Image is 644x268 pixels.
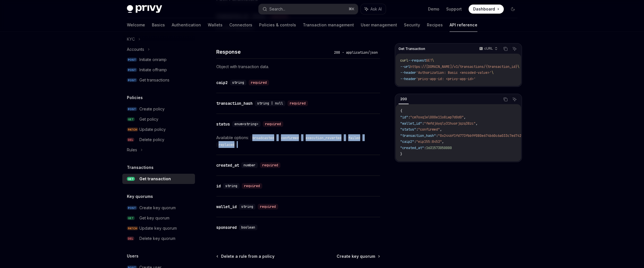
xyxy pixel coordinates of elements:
span: GET [127,117,135,122]
div: Get transaction [139,175,171,182]
div: required [288,101,308,106]
span: "status" [400,127,416,132]
code: replaced [216,142,237,148]
a: API reference [450,18,477,32]
a: POSTGet transactions [122,75,195,85]
span: "cm7oxq1el000e11o8iwp7d0d0" [410,115,464,120]
span: "confirmed" [418,127,440,132]
div: Accounts [127,46,144,53]
a: POSTCreate policy [122,104,195,114]
span: , [440,127,442,132]
span: "transaction_hash" [400,133,436,138]
div: , [250,134,279,141]
div: 200 [398,96,409,102]
span: number [244,163,255,167]
span: Dashboard [473,6,495,12]
h5: Users [127,253,139,259]
div: created_at [216,162,239,168]
a: Transaction management [303,18,354,32]
div: required [258,204,278,210]
span: POST [127,78,137,82]
p: cURL [484,46,493,51]
span: } [400,152,402,156]
span: Ask AI [370,6,382,12]
span: POST [127,68,137,72]
div: Create policy [139,106,165,112]
div: status [216,121,230,127]
a: Demo [428,6,439,12]
span: POST [127,107,137,111]
div: Initiate onramp [139,56,167,63]
span: string | null [257,101,283,106]
span: : [408,115,410,120]
h5: Key quorums [127,193,153,200]
span: enum<string> [234,122,258,126]
span: --url [400,64,410,69]
div: Initiate offramp [139,66,167,73]
a: GETGet transaction [122,174,195,184]
div: required [242,183,262,189]
code: failed [346,135,362,141]
span: 'privy-app-id: <privy-app-id>' [416,77,476,81]
span: , [476,121,478,126]
span: --header [400,77,416,81]
span: "created_at" [400,146,424,150]
a: PATCHUpdate policy [122,124,195,135]
button: cURL [476,44,500,54]
span: : [424,146,426,150]
span: Delete a rule from a policy [221,254,274,259]
a: Wallets [208,18,223,32]
a: POSTInitiate onramp [122,55,195,65]
span: --header [400,70,416,75]
p: Object with transaction data. [216,63,380,70]
a: PATCHUpdate key quorum [122,223,195,233]
span: , [464,115,466,120]
span: GET [127,216,135,220]
div: Get transactions [139,77,169,83]
span: : [436,133,438,138]
a: POSTInitiate offramp [122,65,195,75]
span: string [241,204,253,209]
div: wallet_id [216,204,237,210]
span: POST [127,58,137,62]
span: PATCH [127,226,138,231]
button: Ask AI [361,4,386,14]
a: Dashboard [469,5,504,14]
a: Basics [152,18,165,32]
span: string [225,184,237,188]
span: GET [426,58,432,63]
div: Update policy [139,126,166,133]
div: Search... [269,6,285,12]
span: : [422,121,424,126]
span: 1631573050000 [426,146,452,150]
div: Rules [127,146,137,153]
div: Delete policy [139,136,164,143]
div: caip2 [216,80,228,85]
code: execution_reverted [303,135,344,141]
span: "caip2" [400,139,414,144]
span: , [442,139,444,144]
span: "wallet_id" [400,121,422,126]
div: Available options: [216,134,380,148]
span: \ [432,58,434,63]
button: Ask AI [511,45,518,53]
div: , [279,134,303,141]
div: Create key quorum [139,204,176,211]
div: Get policy [139,116,158,123]
button: Copy the contents from the code block [502,45,509,53]
span: PATCH [127,127,138,132]
span: "id" [400,115,408,120]
div: required [260,162,280,168]
span: boolean [241,225,255,230]
code: confirmed [279,135,301,141]
span: : [414,139,416,144]
span: Create key quorum [337,254,375,259]
button: Copy the contents from the code block [502,96,509,103]
span: Get Transaction [398,47,425,51]
a: Recipes [427,18,443,32]
span: GET [127,177,135,181]
a: GETGet policy [122,114,195,124]
div: Get key quorum [139,215,169,221]
div: transaction_hash [216,101,253,106]
button: Ask AI [511,96,518,103]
